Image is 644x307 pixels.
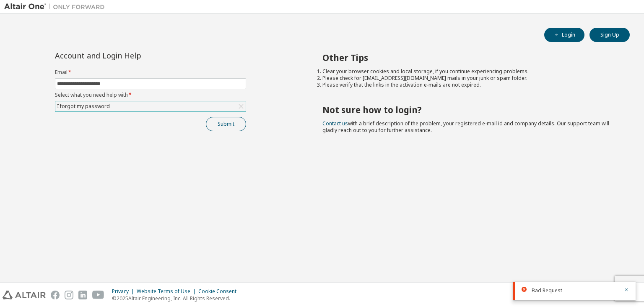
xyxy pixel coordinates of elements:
[112,288,137,295] div: Privacy
[92,291,104,299] img: youtube.svg
[55,52,208,59] div: Account and Login Help
[198,288,241,295] div: Cookie Consent
[322,120,609,134] span: with a brief description of the problem, your registered e-mail id and company details. Our suppo...
[55,69,246,76] label: Email
[65,291,73,299] img: instagram.svg
[112,295,241,302] p: © 2025 Altair Engineering, Inc. All Rights Reserved.
[544,28,584,42] button: Login
[78,291,87,299] img: linkedin.svg
[55,92,246,98] label: Select what you need help with
[137,288,198,295] div: Website Terms of Use
[3,291,46,299] img: altair_logo.svg
[322,120,348,127] a: Contact us
[322,52,615,63] h2: Other Tips
[322,75,615,82] li: Please check for [EMAIL_ADDRESS][DOMAIN_NAME] mails in your junk or spam folder.
[322,104,615,115] h2: Not sure how to login?
[322,68,615,75] li: Clear your browser cookies and local storage, if you continue experiencing problems.
[206,117,246,131] button: Submit
[4,3,109,11] img: Altair One
[55,101,246,111] div: I forgot my password
[322,82,615,88] li: Please verify that the links in the activation e-mails are not expired.
[532,287,562,294] span: Bad Request
[56,102,111,111] div: I forgot my password
[589,28,630,42] button: Sign Up
[51,291,60,299] img: facebook.svg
